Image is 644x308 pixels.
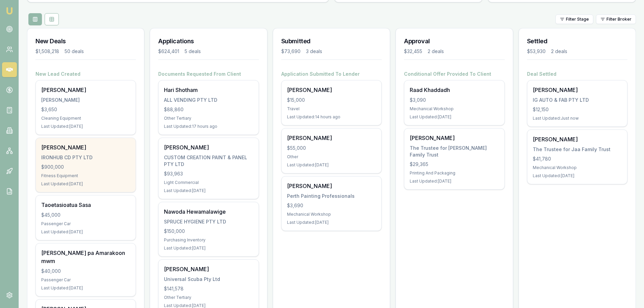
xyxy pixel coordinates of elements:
div: [PERSON_NAME] [287,182,376,190]
div: Last Updated: 14 hours ago [287,114,376,120]
div: IG AUTO & FAB PTY LTD [533,97,622,103]
div: Fitness Equipment [41,173,130,179]
div: Other [287,154,376,160]
div: 3 deals [306,48,322,55]
img: emu-icon-u.png [5,7,14,15]
div: Last Updated: [DATE] [287,162,376,168]
div: Mechanical Workshop [410,106,499,112]
div: $55,000 [287,145,376,151]
div: Last Updated: [DATE] [533,173,622,179]
div: Travel [287,106,376,112]
div: [PERSON_NAME] [287,86,376,94]
div: Mechanical Workshop [533,165,622,170]
div: Last Updated: 17 hours ago [164,124,253,129]
div: Last Updated: [DATE] [41,285,130,291]
div: [PERSON_NAME] [287,134,376,142]
div: $3,650 [41,106,130,113]
div: Taoetasioatua Sasa [41,201,130,209]
div: [PERSON_NAME] pa Amarakoon mwm [41,249,130,265]
div: Passenger Car [41,221,130,227]
div: Last Updated: [DATE] [41,124,130,129]
span: Filter Broker [606,17,631,22]
div: Passenger Car [41,277,130,283]
h4: Application Submitted To Lender [281,71,382,77]
div: Last Updated: Just now [533,116,622,121]
div: Hari Shotham [164,86,253,94]
div: Last Updated: [DATE] [164,245,253,251]
div: Purchasing Inventory [164,237,253,243]
div: 50 deals [65,48,84,55]
div: Last Updated: [DATE] [410,179,499,184]
div: $32,455 [404,48,422,55]
div: $40,000 [41,268,130,275]
div: IRONHUB CD PTY LTD [41,154,130,161]
div: Other Tertiary [164,116,253,121]
div: Nawoda Hewamalawige [164,208,253,216]
div: 2 deals [428,48,444,55]
div: $12,150 [533,106,622,113]
div: Last Updated: [DATE] [41,181,130,187]
div: [PERSON_NAME] [533,86,622,94]
div: $45,000 [41,212,130,218]
div: $150,000 [164,228,253,235]
div: [PERSON_NAME] [533,135,622,143]
h3: Submitted [281,37,382,46]
div: $93,963 [164,170,253,177]
div: $624,401 [158,48,179,55]
h4: Documents Requested From Client [158,71,259,77]
h3: Approval [404,37,504,46]
div: SPRUCE HYGIENE PTY LTD [164,218,253,225]
div: $3,090 [410,97,499,103]
div: 2 deals [551,48,567,55]
div: Universal Scuba Pty Ltd [164,276,253,283]
span: Filter Stage [566,17,589,22]
h3: Settled [527,37,627,46]
h4: New Lead Created [35,71,136,77]
div: The Trustee for [PERSON_NAME] Family Trust [410,145,499,158]
div: [PERSON_NAME] [41,143,130,151]
div: $41,780 [533,156,622,162]
div: $29,365 [410,161,499,168]
div: [PERSON_NAME] [410,134,499,142]
h4: Deal Settled [527,71,627,77]
div: $3,690 [287,202,376,209]
div: $141,578 [164,285,253,292]
div: Last Updated: [DATE] [287,220,376,225]
div: Mechanical Workshop [287,212,376,217]
button: Filter Broker [596,15,636,24]
div: $15,000 [287,97,376,103]
div: CUSTOM CREATION PAINT & PANEL PTY LTD [164,154,253,168]
div: $900,000 [41,164,130,170]
div: Perth Painting Professionals [287,193,376,199]
div: Last Updated: [DATE] [164,188,253,193]
div: Last Updated: [DATE] [41,229,130,235]
div: $73,690 [281,48,301,55]
div: Raad Khaddadh [410,86,499,94]
h3: New Deals [35,37,136,46]
div: [PERSON_NAME] [164,143,253,151]
div: Other Tertiary [164,295,253,300]
div: The Trustee for Jaa Family Trust [533,146,622,153]
h3: Applications [158,37,259,46]
div: [PERSON_NAME] [164,265,253,273]
div: [PERSON_NAME] [41,97,130,103]
button: Filter Stage [555,15,593,24]
div: $88,860 [164,106,253,113]
div: Last Updated: [DATE] [410,114,499,120]
div: $1,508,218 [35,48,59,55]
div: 5 deals [185,48,201,55]
div: ALL VENDING PTY LTD [164,97,253,103]
div: Cleaning Equipment [41,116,130,121]
div: $53,930 [527,48,546,55]
div: Light Commercial [164,180,253,185]
div: [PERSON_NAME] [41,86,130,94]
h4: Conditional Offer Provided To Client [404,71,504,77]
div: Printing And Packaging [410,170,499,176]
